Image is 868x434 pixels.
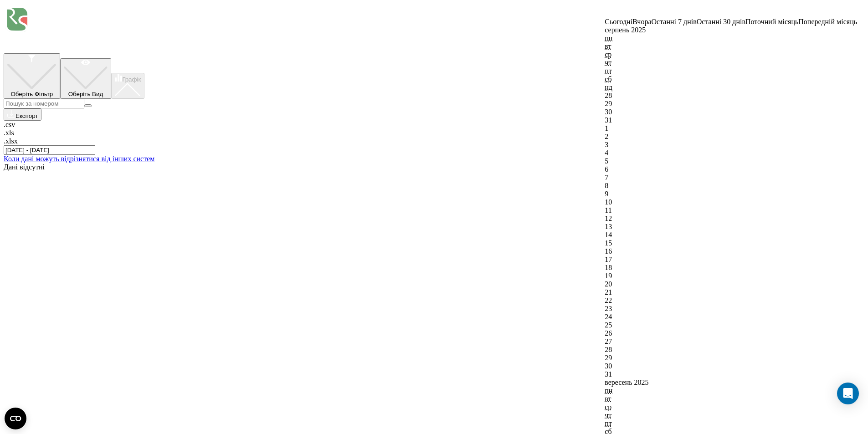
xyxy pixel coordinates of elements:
[605,206,857,214] div: пн 11 серп 2025 р.
[605,141,857,149] div: нд 3 серп 2025 р.
[605,133,857,141] div: сб 2 серп 2025 р.
[605,264,857,272] div: 18
[605,59,611,66] abbr: четвер
[11,91,53,97] span: Оберіть Фільтр
[605,264,857,272] div: пн 18 серп 2025 р.
[605,198,857,206] div: нд 10 серп 2025 р.
[605,214,857,223] div: 12
[605,378,857,387] div: вересень 2025
[4,53,60,99] button: Оберіть Фільтр
[4,163,864,171] div: Дані відсутні
[605,354,857,362] div: пт 29 серп 2025 р.
[837,383,859,404] div: Open Intercom Messenger
[605,255,857,264] div: нд 17 серп 2025 р.
[605,26,857,34] div: серпень 2025
[605,346,857,354] div: 28
[605,280,857,288] div: ср 20 серп 2025 р.
[605,387,612,394] abbr: понеділок
[605,362,857,370] div: сб 30 серп 2025 р.
[605,403,611,411] abbr: середа
[605,92,857,100] div: 28
[605,100,857,108] div: 29
[605,190,857,198] div: 9
[605,288,857,296] div: 21
[605,296,857,305] div: 22
[605,157,857,165] div: вт 5 серп 2025 р.
[605,231,857,239] div: 14
[605,149,857,157] div: пн 4 серп 2025 р.
[605,329,857,337] div: 26
[605,92,857,100] div: пн 28 лип 2025 р.
[605,223,857,231] div: 13
[605,411,611,419] abbr: четвер
[605,157,857,165] div: 5
[5,408,26,429] button: Open CMP widget
[4,121,15,128] span: .csv
[605,124,857,133] div: пт 1 серп 2025 р.
[605,231,857,239] div: чт 14 серп 2025 р.
[605,370,857,378] div: нд 31 серп 2025 р.
[4,4,140,44] img: Ringostat logo
[605,370,857,378] div: 31
[605,198,857,206] div: 10
[697,18,745,26] a: Останні 30 днів
[605,51,611,58] abbr: середа
[4,129,14,137] span: .xls
[745,18,798,26] a: Поточний місяць
[605,239,857,247] div: 15
[605,174,857,182] div: 7
[605,223,857,231] div: ср 13 серп 2025 р.
[605,280,857,288] div: 20
[605,108,857,116] div: 30
[605,75,611,83] abbr: субота
[111,73,144,99] button: Графік
[605,305,857,313] div: 23
[605,296,857,305] div: пт 22 серп 2025 р.
[605,190,857,198] div: сб 9 серп 2025 р.
[605,346,857,354] div: чт 28 серп 2025 р.
[122,76,141,83] span: Графік
[605,288,857,296] div: чт 21 серп 2025 р.
[605,239,857,247] div: пт 15 серп 2025 р.
[605,329,857,337] div: вт 26 серп 2025 р.
[605,165,857,174] div: ср 6 серп 2025 р.
[605,116,857,124] div: 31
[60,58,112,99] button: Оберіть Вид
[605,108,857,116] div: ср 30 лип 2025 р.
[605,100,857,108] div: вт 29 лип 2025 р.
[605,116,857,124] div: чт 31 лип 2025 р.
[605,247,857,255] div: 16
[605,321,857,329] div: пн 25 серп 2025 р.
[4,108,41,121] button: Експорт
[632,18,651,26] a: Вчора
[798,18,857,26] a: Попередній місяць
[605,354,857,362] div: 29
[4,155,154,163] a: Коли дані можуть відрізнятися вiд інших систем
[605,124,857,133] div: 1
[605,313,857,321] div: 24
[605,141,857,149] div: 3
[605,272,857,280] div: вт 19 серп 2025 р.
[605,83,612,91] abbr: неділя
[605,206,857,214] div: 11
[605,247,857,255] div: сб 16 серп 2025 р.
[605,165,857,174] div: 6
[605,182,857,190] div: 8
[652,18,697,26] a: Останні 7 днів
[605,313,857,321] div: нд 24 серп 2025 р.
[605,67,612,75] abbr: п’ятниця
[4,99,84,108] input: Пошук за номером
[605,272,857,280] div: 19
[605,34,612,42] abbr: понеділок
[605,362,857,370] div: 30
[605,337,857,346] div: 27
[605,18,632,26] a: Сьогодні
[605,419,612,427] abbr: п’ятниця
[605,305,857,313] div: сб 23 серп 2025 р.
[605,255,857,264] div: 17
[605,42,611,50] abbr: вівторок
[605,337,857,346] div: ср 27 серп 2025 р.
[605,321,857,329] div: 25
[605,133,857,141] div: 2
[605,395,611,403] abbr: вівторок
